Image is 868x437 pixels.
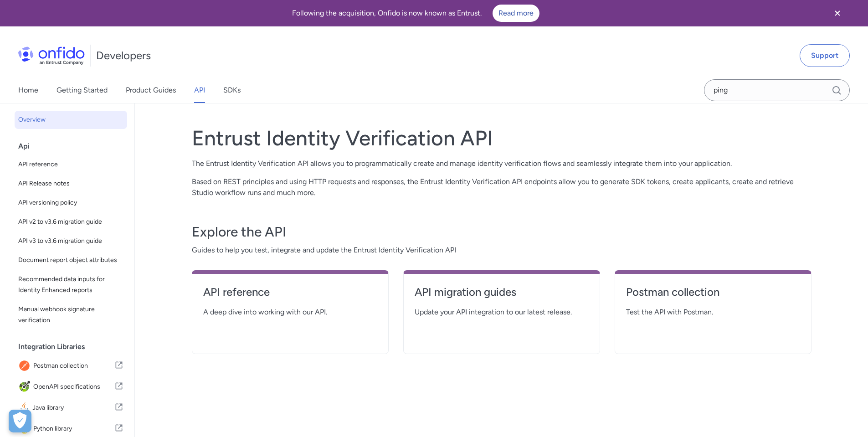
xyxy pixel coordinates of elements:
[18,114,123,125] span: Overview
[800,44,850,67] a: Support
[493,5,539,22] a: Read more
[18,304,123,326] span: Manual webhook signature verification
[18,77,38,103] a: Home
[33,380,114,393] span: OpenAPI specifications
[18,159,123,170] span: API reference
[203,285,377,299] h4: API reference
[18,178,123,189] span: API Release notes
[203,307,377,318] span: A deep dive into working with our API.
[415,285,589,307] a: API migration guides
[223,77,241,103] a: SDKs
[18,380,33,393] img: IconOpenAPI specifications
[15,111,127,129] a: Overview
[194,77,205,103] a: API
[18,360,33,372] img: IconPostman collection
[126,77,176,103] a: Product Guides
[821,2,854,25] button: Close banner
[15,155,127,174] a: API reference
[626,307,800,318] span: Test the API with Postman.
[203,285,377,307] a: API reference
[415,285,589,299] h4: API migration guides
[15,213,127,231] a: API v2 to v3.6 migration guide
[33,360,114,372] span: Postman collection
[18,274,123,296] span: Recommended data inputs for Identity Enhanced reports
[15,251,127,269] a: Document report object attributes
[33,422,114,435] span: Python library
[15,377,127,397] a: IconOpenAPI specificationsOpenAPI specifications
[18,216,123,227] span: API v2 to v3.6 migration guide
[18,137,131,155] div: Api
[32,401,114,414] span: Java library
[18,401,32,414] img: IconJava library
[15,232,127,250] a: API v3 to v3.6 migration guide
[18,197,123,208] span: API versioning policy
[15,356,127,376] a: IconPostman collectionPostman collection
[192,245,812,256] span: Guides to help you test, integrate and update the Entrust Identity Verification API
[832,8,843,19] svg: Close banner
[15,270,127,299] a: Recommended data inputs for Identity Enhanced reports
[11,5,821,22] div: Following the acquisition, Onfido is now known as Entrust.
[626,285,800,307] a: Postman collection
[15,300,127,329] a: Manual webhook signature verification
[15,194,127,212] a: API versioning policy
[9,410,31,432] button: Open Preferences
[18,236,123,247] span: API v3 to v3.6 migration guide
[96,48,151,63] h1: Developers
[192,158,812,169] p: The Entrust Identity Verification API allows you to programmatically create and manage identity v...
[192,223,812,241] h3: Explore the API
[192,125,812,151] h1: Entrust Identity Verification API
[9,410,31,432] div: Cookie Preferences
[626,285,800,299] h4: Postman collection
[18,46,85,65] img: Onfido Logo
[15,398,127,418] a: IconJava libraryJava library
[18,338,131,356] div: Integration Libraries
[18,255,123,266] span: Document report object attributes
[15,175,127,193] a: API Release notes
[704,79,850,101] input: Onfido search input field
[192,176,812,198] p: Based on REST principles and using HTTP requests and responses, the Entrust Identity Verification...
[415,307,589,318] span: Update your API integration to our latest release.
[56,77,108,103] a: Getting Started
